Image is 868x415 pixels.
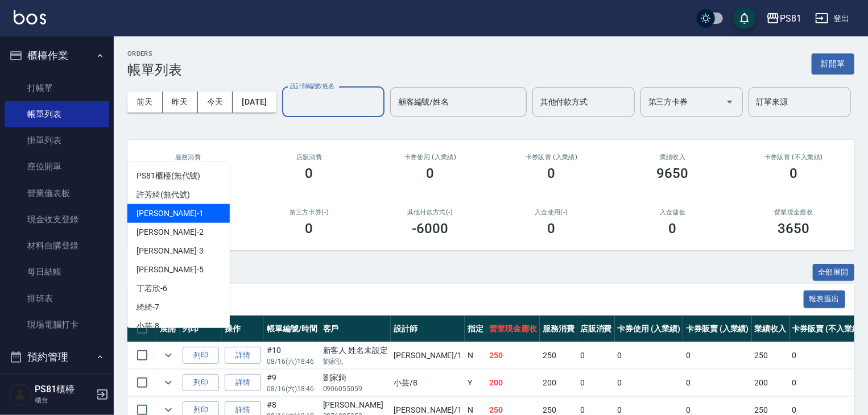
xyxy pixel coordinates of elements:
div: PS81 [780,11,801,26]
td: 0 [615,342,684,369]
h3: 0 [790,165,798,181]
h3: 0 [427,165,435,181]
td: 250 [752,342,790,369]
th: 卡券販賣 (入業績) [683,316,752,342]
td: 0 [577,342,615,369]
span: [PERSON_NAME] -2 [137,226,204,238]
h2: 其他付款方式(-) [383,209,477,216]
h2: ORDERS [127,50,182,57]
td: 0 [577,370,615,396]
td: 小芸 /8 [391,370,465,396]
span: [PERSON_NAME] -1 [137,208,204,219]
a: 詳情 [225,347,261,364]
h2: 第三方卡券(-) [262,209,356,216]
button: 列印 [183,347,219,364]
h2: 入金儲值 [626,209,720,216]
h2: 卡券使用 (入業績) [383,153,477,161]
td: 200 [752,370,790,396]
div: [PERSON_NAME] [323,399,388,411]
td: 250 [486,342,540,369]
h2: 入金使用(-) [505,209,598,216]
td: 200 [540,370,577,396]
a: 排班表 [5,285,109,312]
p: 劉家弘 [323,356,388,367]
th: 指定 [465,316,486,342]
a: 打帳單 [5,75,109,101]
span: PS81櫃檯 (無代號) [137,170,200,182]
td: 0 [790,370,866,396]
td: #10 [264,342,320,369]
h2: 卡券販賣 (入業績) [505,153,598,161]
a: 現場電腦打卡 [5,312,109,338]
td: 0 [615,370,684,396]
button: 預約管理 [5,342,109,372]
button: 前天 [127,92,163,113]
th: 帳單編號/時間 [264,316,320,342]
td: 250 [540,342,577,369]
button: 今天 [198,92,233,113]
img: Logo [14,10,46,24]
th: 操作 [222,316,264,342]
a: 材料自購登錄 [5,233,109,259]
h3: 3650 [778,221,810,236]
a: 新開單 [812,58,854,69]
button: 報表匯出 [804,290,846,308]
th: 業績收入 [752,316,790,342]
th: 營業現金應收 [486,316,540,342]
span: [PERSON_NAME] -3 [137,245,204,257]
h2: 卡券販賣 (不入業績) [747,153,841,161]
td: #9 [264,370,320,396]
span: 丁若欣 -6 [137,283,167,294]
a: 掛單列表 [5,127,109,153]
h3: 0 [305,221,313,236]
td: 200 [486,370,540,396]
th: 卡券使用 (入業績) [615,316,684,342]
button: expand row [160,347,177,364]
th: 卡券販賣 (不入業績) [790,316,866,342]
a: 詳情 [225,374,261,392]
td: N [465,342,486,369]
h3: 9650 [657,165,689,181]
label: 設計師編號/姓名 [290,82,334,90]
button: PS81 [762,7,806,30]
h3: 0 [305,165,313,181]
h5: PS81櫃檯 [35,384,93,395]
a: 現金收支登錄 [5,206,109,233]
p: 08/16 (六) 18:46 [267,384,317,394]
h3: 0 [548,165,556,181]
button: 全部展開 [813,264,855,281]
h3: 帳單列表 [127,62,182,78]
button: save [733,7,756,30]
h2: 營業現金應收 [747,209,841,216]
a: 營業儀表板 [5,180,109,206]
span: [PERSON_NAME] -5 [137,264,204,276]
span: 綺綺 -7 [137,301,159,313]
span: 小芸 -8 [137,320,159,332]
h3: 0 [669,221,677,236]
a: 報表匯出 [804,293,846,304]
a: 帳單列表 [5,101,109,127]
th: 設計師 [391,316,465,342]
td: 0 [790,342,866,369]
button: 新開單 [812,53,854,74]
span: 許芳綺 (無代號) [137,189,190,201]
p: 0906055059 [323,384,388,394]
a: 每日結帳 [5,259,109,285]
button: Open [721,93,739,111]
h2: 業績收入 [626,153,720,161]
td: 0 [683,342,752,369]
div: 劉家錡 [323,372,388,384]
h3: 服務消費 [141,153,235,161]
img: Person [9,383,32,406]
h3: 0 [548,221,556,236]
button: 列印 [183,374,219,392]
button: 登出 [811,8,854,29]
h2: 店販消費 [262,153,356,161]
th: 服務消費 [540,316,577,342]
th: 列印 [180,316,222,342]
td: 0 [683,370,752,396]
div: 新客人 姓名未設定 [323,345,388,356]
button: expand row [160,374,177,391]
a: 座位開單 [5,153,109,180]
th: 店販消費 [577,316,615,342]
